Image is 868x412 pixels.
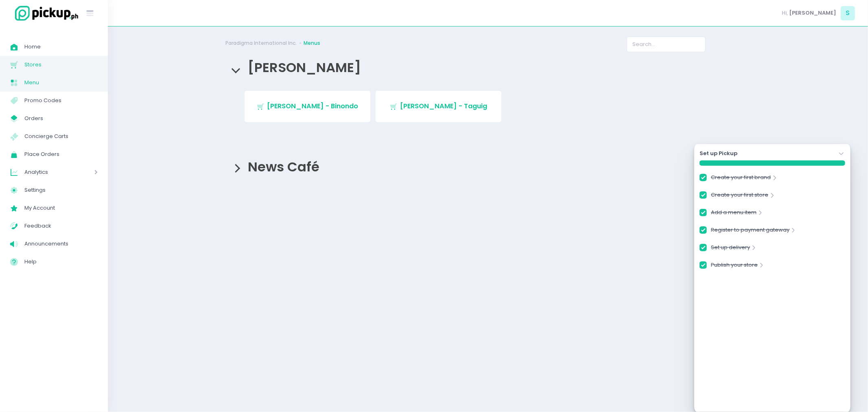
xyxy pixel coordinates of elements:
span: Stores [24,59,98,70]
div: [PERSON_NAME] [225,83,750,143]
a: [PERSON_NAME] - Taguig [376,91,501,122]
span: Orders [24,113,98,124]
span: Home [24,42,98,52]
a: Create your first brand [711,173,771,184]
a: Register to payment gateway [711,226,789,237]
a: Set up delivery [711,243,750,254]
span: Settings [24,185,98,195]
span: Help [24,256,98,267]
span: News Café [244,158,319,176]
a: Add a menu item [711,208,756,219]
input: Search... [627,37,706,52]
span: Announcements [24,239,98,249]
span: S [841,6,855,20]
span: Menu [24,77,98,88]
span: Feedback [24,221,98,231]
img: logo [10,4,79,22]
div: [PERSON_NAME] [225,52,750,83]
span: [PERSON_NAME] [789,9,837,17]
span: [PERSON_NAME] - Taguig [400,101,487,111]
span: Place Orders [24,149,98,160]
a: Publish your store [711,261,758,272]
a: [PERSON_NAME] - Binondo [245,91,370,122]
a: Menus [304,39,320,47]
span: Hi, [782,9,788,17]
strong: Set up Pickup [700,149,737,158]
span: [PERSON_NAME] - Binondo [267,101,358,111]
span: Promo Codes [24,95,98,106]
div: News Café [225,151,750,182]
span: Concierge Carts [24,131,98,142]
span: My Account [24,203,98,213]
span: Analytics [24,167,71,178]
a: Create your first store [711,191,768,202]
span: [PERSON_NAME] [244,58,361,77]
a: Paradigma International Inc. [225,39,297,47]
